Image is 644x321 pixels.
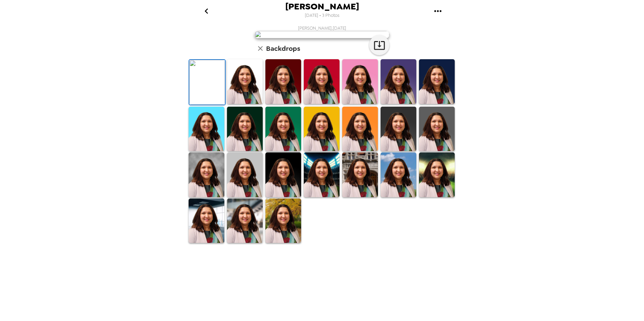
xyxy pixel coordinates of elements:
img: user [255,31,389,38]
span: [PERSON_NAME] [285,2,359,11]
span: [PERSON_NAME] , [DATE] [298,25,346,31]
img: Original [189,60,225,105]
h6: Backdrops [266,43,300,54]
span: [DATE] • 3 Photos [305,11,340,20]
